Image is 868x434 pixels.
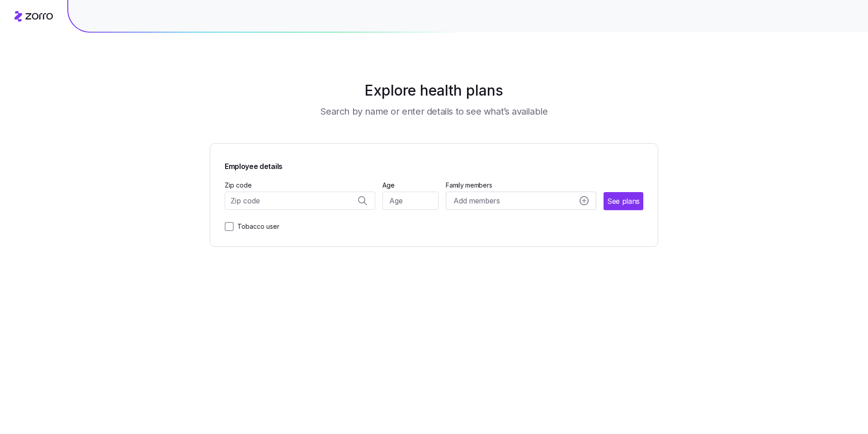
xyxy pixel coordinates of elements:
[225,192,375,210] input: Zip code
[234,221,279,232] label: Tobacco user
[225,158,643,172] span: Employee details
[607,196,640,207] span: See plans
[446,192,596,210] button: Add membersadd icon
[320,105,547,118] h3: Search by name or enter details to see what’s available
[580,196,589,205] svg: add icon
[382,192,439,210] input: Age
[446,181,596,190] span: Family members
[225,180,252,190] label: Zip code
[453,195,500,207] span: Add members
[604,192,643,210] button: See plans
[232,80,636,101] h1: Explore health plans
[382,180,395,190] label: Age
